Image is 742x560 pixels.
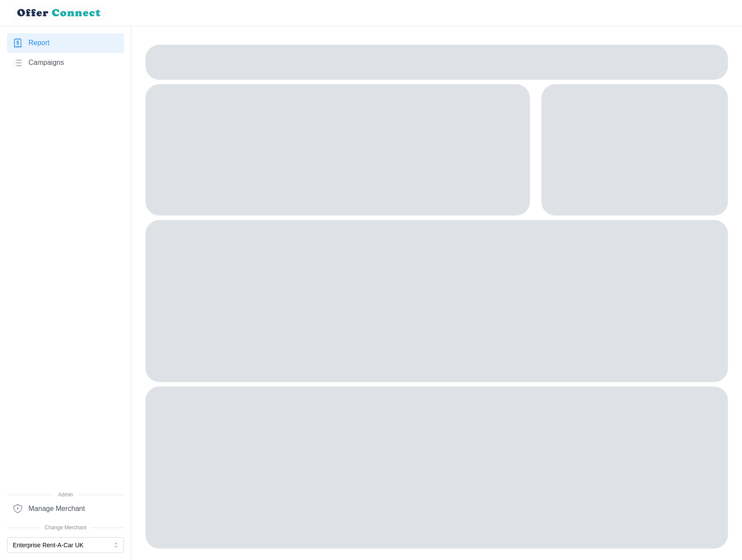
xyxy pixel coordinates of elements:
[7,491,124,499] span: Admin
[7,537,124,553] button: Enterprise Rent-A-Car UK
[14,5,105,21] img: loyalBe Logo
[28,38,49,49] span: Report
[7,33,124,53] a: Report
[28,57,64,68] span: Campaigns
[7,499,124,518] a: Manage Merchant
[7,524,124,532] span: Change Merchant
[7,53,124,73] a: Campaigns
[28,503,85,514] span: Manage Merchant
